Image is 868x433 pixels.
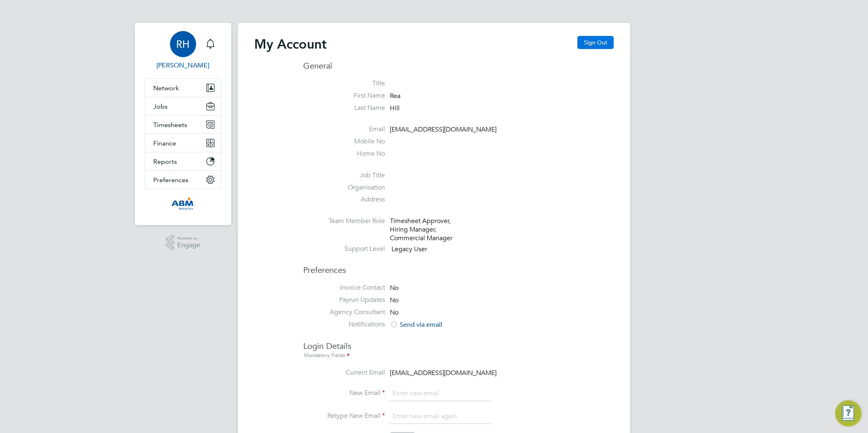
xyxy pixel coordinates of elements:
span: RH [177,39,190,49]
span: Send via email [390,321,442,329]
a: RH[PERSON_NAME] [145,31,221,70]
label: Email [303,125,385,134]
span: Network [153,84,179,92]
label: Home No [303,150,385,158]
label: Team Member Role [303,217,385,225]
button: Jobs [145,97,221,115]
label: First Name [303,92,385,100]
span: Legacy User [391,245,427,253]
span: No [390,284,398,292]
span: Jobs [153,103,168,110]
input: Enter new email [390,386,491,401]
span: Finance [153,139,176,147]
button: Finance [145,134,221,152]
label: Current Email [303,368,385,377]
span: Preferences [153,176,188,184]
span: Timesheets [153,121,187,129]
h3: General [303,60,614,71]
h3: Preferences [303,257,614,275]
button: Reports [145,152,221,170]
button: Network [145,79,221,97]
label: Address [303,195,385,204]
label: Last Name [303,104,385,112]
label: Job Title [303,171,385,180]
span: Reports [153,158,177,165]
span: Rea Hill [145,60,221,70]
label: Agency Consultant [303,308,385,317]
h2: My Account [254,36,327,52]
label: Title [303,79,385,88]
span: Powered by [177,235,200,242]
label: Organisation [303,183,385,192]
button: Engage Resource Center [835,400,861,426]
h3: Login Details [303,333,614,360]
label: New Email [303,389,385,397]
div: Timesheet Approver, Hiring Manager, Commercial Manager [390,217,468,242]
a: Go to home page [145,197,221,210]
input: Enter new email again [390,409,491,424]
span: No [390,296,398,304]
span: [EMAIL_ADDRESS][DOMAIN_NAME] [390,369,497,377]
span: No [390,308,398,317]
button: Sign Out [577,36,614,49]
img: abm-technical-logo-retina.png [171,197,195,210]
label: Mobile No [303,137,385,146]
span: Engage [177,242,200,249]
button: Preferences [145,171,221,189]
div: Mandatory Fields [303,351,614,360]
nav: Main navigation [135,23,231,225]
button: Timesheets [145,116,221,134]
label: Notifications [303,320,385,329]
label: Retype New Email [303,412,385,420]
span: [EMAIL_ADDRESS][DOMAIN_NAME] [390,126,497,134]
span: Hill [390,104,400,112]
label: Support Level [303,245,385,253]
label: Invoice Contact [303,283,385,292]
a: Powered byEngage [166,235,201,250]
span: Rea [390,92,400,100]
label: Payrun Updates [303,296,385,304]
